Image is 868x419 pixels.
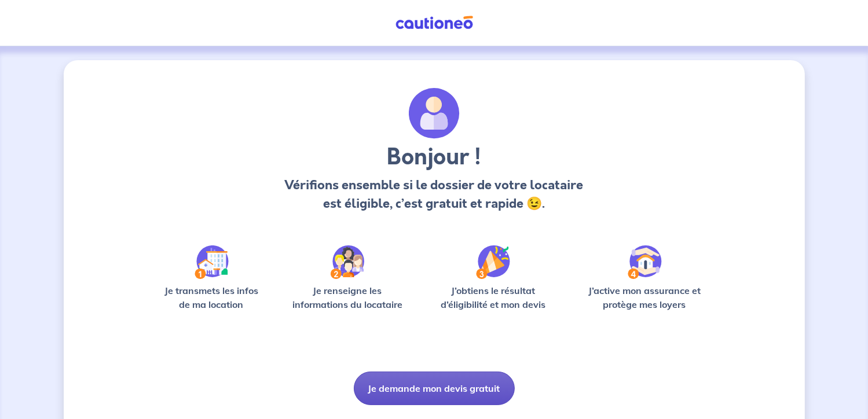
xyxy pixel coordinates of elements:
img: archivate [409,88,460,139]
h3: Bonjour ! [281,144,587,171]
p: J’active mon assurance et protège mes loyers [577,284,712,311]
p: Je transmets les infos de ma location [156,284,267,311]
img: /static/f3e743aab9439237c3e2196e4328bba9/Step-3.svg [476,245,510,279]
p: Vérifions ensemble si le dossier de votre locataire est éligible, c’est gratuit et rapide 😉. [281,176,587,213]
img: /static/90a569abe86eec82015bcaae536bd8e6/Step-1.svg [195,245,229,279]
p: J’obtiens le résultat d’éligibilité et mon devis [428,284,559,311]
img: /static/c0a346edaed446bb123850d2d04ad552/Step-2.svg [331,245,364,279]
img: /static/bfff1cf634d835d9112899e6a3df1a5d/Step-4.svg [628,245,662,279]
button: Je demande mon devis gratuit [354,372,515,405]
img: Cautioneo [391,16,478,30]
p: Je renseigne les informations du locataire [285,284,410,311]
